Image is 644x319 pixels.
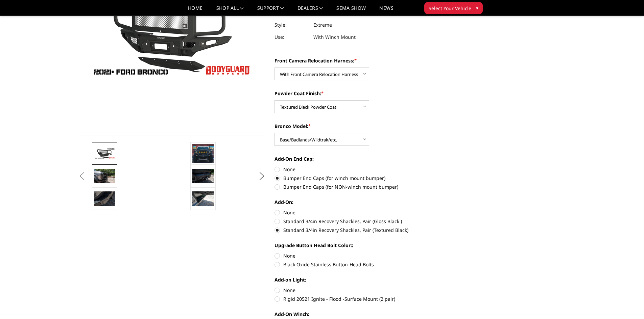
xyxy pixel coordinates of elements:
label: None [275,287,461,294]
button: Select Your Vehicle [424,2,483,14]
label: Add-On End Cap: [275,155,461,162]
button: Previous [77,171,87,181]
label: None [275,252,461,259]
label: Front Camera Relocation Harness: [275,57,461,64]
label: Bumper End Caps (for winch mount bumper) [275,175,461,182]
img: Bronco Extreme Front (winch mount) [192,144,214,162]
label: Standard 3/4in Recovery Shackles, Pair (Gloss Black ) [275,218,461,225]
a: Support [257,6,284,16]
a: shop all [216,6,244,16]
label: Standard 3/4in Recovery Shackles, Pair (Textured Black) [275,227,461,234]
dd: Extreme [313,19,332,31]
iframe: Chat Widget [610,287,644,319]
label: None [275,209,461,216]
label: Powder Coat Finish: [275,90,461,97]
dt: Style: [275,19,308,31]
dt: Use: [275,31,308,43]
a: Home [188,6,202,16]
img: Bronco Extreme Front (winch mount) [94,191,115,206]
img: Low profile design [94,169,115,183]
img: Bronco Extreme Front (winch mount) [94,148,115,159]
a: Dealers [297,6,323,16]
label: None [275,166,461,173]
label: Bronco Model: [275,123,461,130]
label: Add-On: [275,198,461,206]
img: Fits Warn Zeon and Warn VR EVO series winches [192,169,214,183]
label: Add-on Light: [275,276,461,283]
label: Rigid 20521 Ignite - Flood -Surface Mount (2 pair) [275,295,461,302]
img: Bronco Extreme Front (winch mount) [192,191,214,206]
a: News [379,6,393,16]
label: Bumper End Caps (for NON-winch mount bumper) [275,183,461,190]
span: Select Your Vehicle [429,5,471,12]
label: Add-On Winch: [275,311,461,318]
button: Next [257,171,267,181]
span: ▾ [476,4,478,11]
label: Black Oxide Stainless Button-Head Bolts [275,261,461,268]
label: Upgrade Button Head Bolt Color:: [275,242,461,249]
dd: With Winch Mount [313,31,356,43]
a: SEMA Show [336,6,366,16]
